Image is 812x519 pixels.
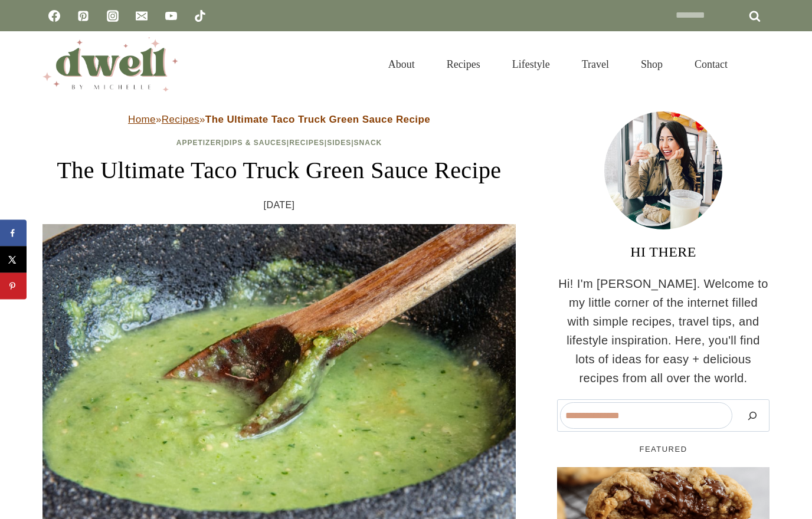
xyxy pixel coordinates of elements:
a: Email [130,4,153,28]
nav: Primary Navigation [372,45,744,84]
a: YouTube [159,4,183,28]
span: | | | | [176,139,382,147]
a: Recipes [431,45,496,84]
a: Recipes [289,139,325,147]
span: » » [128,114,430,125]
p: Hi! I'm [PERSON_NAME]. Welcome to my little corner of the internet filled with simple recipes, tr... [557,274,770,387]
a: Lifestyle [496,45,566,84]
button: Search [738,402,767,429]
a: Appetizer [176,139,221,147]
a: Contact [679,45,744,84]
button: View Search Form [749,54,770,74]
h1: The Ultimate Taco Truck Green Sauce Recipe [42,153,516,188]
a: Sides [327,139,351,147]
a: Shop [625,45,679,84]
a: Facebook [42,4,66,28]
h5: FEATURED [557,444,770,455]
a: Snack [354,139,382,147]
a: TikTok [188,4,212,28]
a: About [372,45,431,84]
a: Travel [566,45,625,84]
strong: The Ultimate Taco Truck Green Sauce Recipe [205,114,430,125]
a: Pinterest [71,4,95,28]
h3: HI THERE [557,241,770,262]
img: DWELL by michelle [42,37,178,91]
a: Recipes [162,114,199,125]
a: Home [128,114,156,125]
a: Instagram [101,4,125,28]
time: [DATE] [264,198,295,213]
a: Dips & Sauces [224,139,286,147]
